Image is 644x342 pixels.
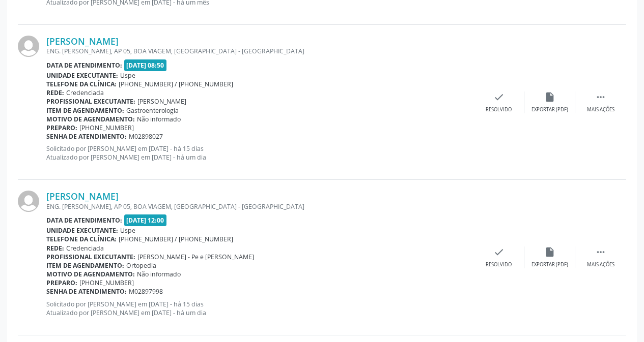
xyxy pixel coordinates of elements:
[124,59,167,71] span: [DATE] 08:50
[595,91,606,103] i: 
[46,244,64,253] b: Rede:
[46,132,127,141] b: Senha de atendimento:
[46,253,135,261] b: Profissional executante:
[124,214,167,226] span: [DATE] 12:00
[46,191,119,202] a: [PERSON_NAME]
[120,71,135,80] span: Uspe
[119,235,233,243] span: [PHONE_NUMBER] / [PHONE_NUMBER]
[46,47,473,55] div: ENG. [PERSON_NAME], AP 05, BOA VIAGEM, [GEOGRAPHIC_DATA] - [GEOGRAPHIC_DATA]
[46,97,135,106] b: Profissional executante:
[46,61,122,70] b: Data de atendimento:
[493,246,505,258] i: check
[493,91,505,103] i: check
[137,253,254,261] span: [PERSON_NAME] - Pe e [PERSON_NAME]
[46,270,135,278] b: Motivo de agendamento:
[126,106,179,115] span: Gastroenterologia
[120,226,135,235] span: Uspe
[531,261,568,268] div: Exportar (PDF)
[531,106,568,113] div: Exportar (PDF)
[46,287,127,296] b: Senha de atendimento:
[544,91,555,103] i: insert_drive_file
[137,97,186,106] span: [PERSON_NAME]
[46,115,135,123] b: Motivo de agendamento:
[46,80,117,88] b: Telefone da clínica:
[486,106,512,113] div: Resolvido
[486,261,512,268] div: Resolvido
[46,106,124,115] b: Item de agendamento:
[46,88,64,97] b: Rede:
[18,36,39,57] img: img
[129,287,163,296] span: M02897998
[129,132,163,141] span: M02898027
[137,115,181,123] span: Não informado
[46,261,124,270] b: Item de agendamento:
[544,246,555,258] i: insert_drive_file
[46,123,77,132] b: Preparo:
[46,144,473,162] p: Solicitado por [PERSON_NAME] em [DATE] - há 15 dias Atualizado por [PERSON_NAME] em [DATE] - há u...
[46,278,77,287] b: Preparo:
[46,300,473,317] p: Solicitado por [PERSON_NAME] em [DATE] - há 15 dias Atualizado por [PERSON_NAME] em [DATE] - há u...
[46,202,473,211] div: ENG. [PERSON_NAME], AP 05, BOA VIAGEM, [GEOGRAPHIC_DATA] - [GEOGRAPHIC_DATA]
[46,71,118,80] b: Unidade executante:
[79,278,134,287] span: [PHONE_NUMBER]
[46,226,118,235] b: Unidade executante:
[79,123,134,132] span: [PHONE_NUMBER]
[66,88,104,97] span: Credenciada
[46,36,119,47] a: [PERSON_NAME]
[587,106,614,113] div: Mais ações
[66,244,104,253] span: Credenciada
[595,246,606,258] i: 
[18,191,39,212] img: img
[46,216,122,225] b: Data de atendimento:
[46,235,117,243] b: Telefone da clínica:
[126,261,156,270] span: Ortopedia
[587,261,614,268] div: Mais ações
[137,270,181,278] span: Não informado
[119,80,233,88] span: [PHONE_NUMBER] / [PHONE_NUMBER]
